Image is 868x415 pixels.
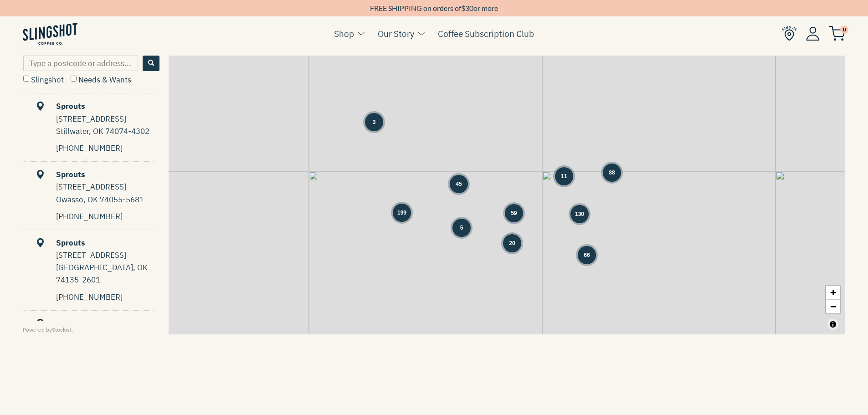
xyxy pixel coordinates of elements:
div: Sprouts [24,100,155,113]
div: [STREET_ADDRESS] [56,249,155,261]
div: Group of 20 locations [503,234,521,252]
input: Slingshot [23,76,29,82]
div: [GEOGRAPHIC_DATA], OK 74135-2601 [56,261,155,286]
input: Type a postcode or address... [23,56,138,71]
input: Needs & Wants [71,76,77,82]
a: 0 [829,28,845,39]
img: cart [829,26,845,41]
label: Slingshot [23,75,64,85]
button: Search [143,56,159,71]
a: Stockist Store Locator software (This link will open in a new tab) [52,326,72,333]
div: Map [169,56,845,334]
img: Account [806,26,820,41]
div: Powered by . [23,325,159,334]
span: 11 [561,172,567,180]
div: Group of 11 locations [555,167,573,185]
div: Sprouts [24,169,155,181]
a: Coffee Subscription Club [438,27,534,41]
span: $ [461,4,465,12]
div: Group of 59 locations [505,204,523,222]
div: Group of 66 locations [578,246,596,264]
div: Owasso, OK 74055-5681 [56,194,155,206]
a: [PHONE_NUMBER] [56,143,123,153]
div: [STREET_ADDRESS] [56,181,155,193]
div: [STREET_ADDRESS] [56,113,155,125]
div: Group of 3 locations [365,113,383,131]
div: Sprouts [24,318,155,330]
span: 20 [509,239,515,247]
button: Toggle attribution [827,319,838,330]
span: 5 [460,224,463,232]
a: Shop [334,27,354,41]
div: Group of 130 locations [570,205,589,223]
img: Find Us [782,26,797,41]
div: Group of 5 locations [452,219,471,237]
a: Our Story [378,27,414,41]
a: [PHONE_NUMBER] [56,292,123,302]
div: Group of 45 locations [450,175,468,193]
span: 199 [397,209,406,217]
div: Group of 199 locations [393,204,411,222]
div: Sprouts [24,237,155,249]
span: 66 [584,251,590,259]
a: Zoom out [826,300,840,313]
span: 0 [840,26,848,34]
span: 3 [373,118,376,126]
a: Zoom in [826,286,840,300]
span: 130 [575,210,584,218]
span: 30 [465,4,473,12]
span: 59 [511,209,517,217]
a: [PHONE_NUMBER] [56,211,123,221]
span: 88 [609,169,615,177]
div: Stillwater, OK 74074-4302 [56,125,155,138]
span: 45 [456,180,462,188]
label: Needs & Wants [71,75,131,85]
div: Group of 88 locations [603,164,621,182]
